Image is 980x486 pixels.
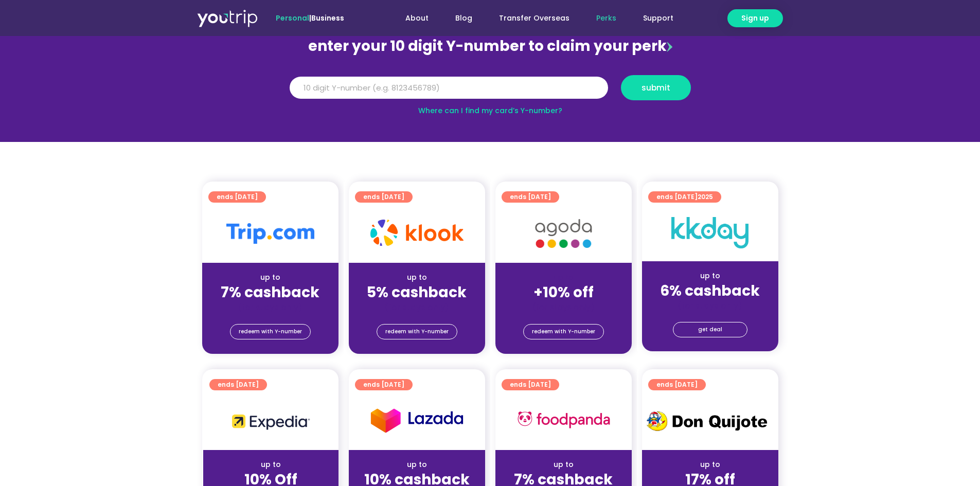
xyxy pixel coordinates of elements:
button: submit [621,75,691,100]
a: ends [DATE] [355,379,413,390]
span: up to [554,272,573,282]
a: redeem with Y-number [377,324,457,339]
form: Y Number [290,75,691,108]
span: ends [DATE] [510,191,551,203]
a: redeem with Y-number [230,324,311,339]
span: redeem with Y-number [385,325,449,339]
span: 2025 [698,192,713,201]
a: Business [311,13,344,23]
span: ends [DATE] [656,191,713,203]
a: get deal [673,322,747,337]
a: ends [DATE] [208,191,266,203]
div: up to [650,459,770,470]
span: ends [DATE] [363,191,404,203]
a: redeem with Y-number [523,324,604,339]
span: Sign up [741,13,769,24]
div: up to [650,271,770,281]
a: Transfer Overseas [486,9,583,28]
a: Where can I find my card’s Y-number? [418,105,562,116]
span: Personal [276,13,309,23]
strong: 7% cashback [221,282,319,302]
div: up to [504,459,623,470]
a: ends [DATE] [355,191,413,203]
nav: Menu [372,9,687,28]
div: enter your 10 digit Y-number to claim your perk [284,33,696,60]
span: redeem with Y-number [239,325,302,339]
span: redeem with Y-number [532,325,595,339]
a: Blog [442,9,486,28]
a: Sign up [727,9,783,27]
div: (for stays only) [504,302,623,313]
strong: 5% cashback [367,282,467,302]
span: ends [DATE] [656,379,698,390]
div: up to [357,272,477,283]
div: (for stays only) [357,302,477,313]
a: About [392,9,442,28]
a: ends [DATE] [209,379,267,390]
div: (for stays only) [650,300,770,311]
div: (for stays only) [210,302,330,313]
div: up to [211,459,330,470]
span: ends [DATE] [218,379,259,390]
span: ends [DATE] [363,379,404,390]
span: | [276,13,344,23]
a: ends [DATE] [648,379,706,390]
strong: +10% off [533,282,594,302]
span: ends [DATE] [510,379,551,390]
input: 10 digit Y-number (e.g. 8123456789) [290,77,608,99]
span: ends [DATE] [217,191,258,203]
a: ends [DATE]2025 [648,191,721,203]
a: ends [DATE] [502,379,559,390]
span: submit [642,84,670,92]
a: Support [630,9,687,28]
div: up to [357,459,477,470]
a: Perks [583,9,630,28]
a: ends [DATE] [502,191,559,203]
div: up to [210,272,330,283]
span: get deal [698,322,722,337]
strong: 6% cashback [660,281,760,301]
